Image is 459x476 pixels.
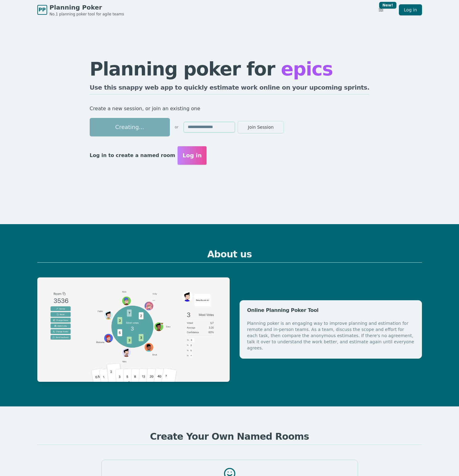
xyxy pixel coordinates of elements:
[90,60,370,78] h1: Planning poker for
[90,104,370,113] p: Create a new session, or join an existing one
[50,12,124,17] span: No.1 planning poker tool for agile teams
[39,6,46,14] span: PP
[379,2,397,9] div: New!
[90,151,175,160] p: Log in to create a named room
[182,151,202,160] span: Log in
[399,4,422,15] a: Log in
[281,58,333,80] span: epics
[238,121,284,133] button: Join Session
[50,3,124,12] span: Planning Poker
[375,4,387,15] button: New!
[247,320,414,351] div: Planning poker is an engaging way to improve planning and estimation for remote and in-person tea...
[37,249,422,263] h2: About us
[247,308,414,313] div: Online Planning Poker Tool
[37,431,422,445] h2: Create Your Own Named Rooms
[175,125,178,130] span: or
[90,83,370,95] h2: Use this snappy web app to quickly estimate work online on your upcoming sprints.
[178,146,207,165] button: Log in
[37,277,230,382] img: Planning Poker example session
[37,3,124,17] a: PPPlanning PokerNo.1 planning poker tool for agile teams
